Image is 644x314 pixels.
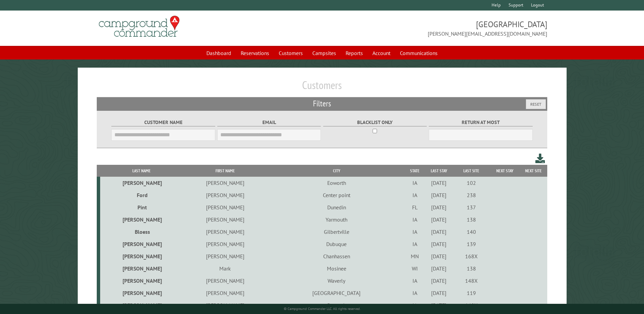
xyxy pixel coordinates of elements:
td: Mark [183,262,268,275]
div: [DATE] [425,241,453,247]
td: [PERSON_NAME] [100,275,182,287]
label: Return at most [429,119,532,126]
td: IA [405,275,424,287]
td: Gilbertville [268,226,405,238]
small: © Campground Commander LLC. All rights reserved. [284,307,361,311]
div: [DATE] [425,277,453,284]
td: IA [405,238,424,250]
td: [PERSON_NAME] [183,177,268,189]
td: Eoworth [268,177,405,189]
td: 140 [454,226,490,238]
td: Waverly [268,275,405,287]
td: 102 [454,177,490,189]
td: 119 [454,287,490,299]
td: [PERSON_NAME] [183,287,268,299]
td: MN [405,250,424,262]
td: IA [405,226,424,238]
h1: Customers [97,78,547,97]
a: Reservations [237,47,273,59]
td: 138 [454,262,490,275]
td: 138 [454,213,490,226]
td: Pint [100,201,182,213]
td: [PERSON_NAME] [100,299,182,311]
label: Customer Name [111,119,215,126]
a: Download this customer list (.csv) [535,152,545,165]
h2: Filters [97,97,547,110]
img: Campground Commander [97,13,182,40]
td: [PERSON_NAME] [100,287,182,299]
label: Blacklist only [323,119,427,126]
td: Mosinee [268,262,405,275]
div: [DATE] [425,290,453,296]
td: IA [405,287,424,299]
a: Customers [275,47,307,59]
td: 139 [454,238,490,250]
td: [PERSON_NAME] [183,250,268,262]
td: [PERSON_NAME] [100,238,182,250]
td: 148X [454,275,490,287]
td: WI [405,262,424,275]
a: Dashboard [202,47,235,59]
span: [GEOGRAPHIC_DATA] [PERSON_NAME][EMAIL_ADDRESS][DOMAIN_NAME] [322,19,547,38]
td: Center point [268,189,405,201]
td: [PERSON_NAME] [183,275,268,287]
td: [PERSON_NAME] [100,250,182,262]
div: [DATE] [425,216,453,223]
td: Dubuque [268,238,405,250]
td: Bloess [100,226,182,238]
th: First Name [183,165,268,177]
td: Decorah [268,299,405,311]
td: Dunedin [268,201,405,213]
td: [PERSON_NAME] [183,238,268,250]
td: 148X [454,299,490,311]
td: [PERSON_NAME] [183,213,268,226]
div: [DATE] [425,179,453,186]
th: Next Stay [490,165,520,177]
td: [GEOGRAPHIC_DATA] [268,287,405,299]
th: Last Name [100,165,182,177]
div: [DATE] [425,204,453,211]
td: 137 [454,201,490,213]
a: Campsites [308,47,340,59]
a: Communications [396,47,442,59]
div: [DATE] [425,302,453,309]
td: [PERSON_NAME] [183,201,268,213]
a: Reports [342,47,367,59]
td: Chanhassen [268,250,405,262]
th: Last Site [454,165,490,177]
td: Yarmouth [268,213,405,226]
th: Next Site [520,165,547,177]
td: 238 [454,189,490,201]
th: State [405,165,424,177]
td: IA [405,213,424,226]
td: [PERSON_NAME] [100,213,182,226]
div: [DATE] [425,192,453,198]
td: 168X [454,250,490,262]
td: IA [405,299,424,311]
td: IA [405,189,424,201]
td: FL [405,201,424,213]
td: [PERSON_NAME] [183,226,268,238]
td: [PERSON_NAME] [100,177,182,189]
td: IA [405,177,424,189]
td: [PERSON_NAME] [183,189,268,201]
td: [PERSON_NAME] [183,299,268,311]
div: [DATE] [425,265,453,272]
div: [DATE] [425,228,453,235]
button: Reset [526,99,546,109]
a: Account [368,47,394,59]
div: [DATE] [425,253,453,260]
td: Ford [100,189,182,201]
td: [PERSON_NAME] [100,262,182,275]
label: Email [217,119,321,126]
th: City [268,165,405,177]
th: Last Stay [424,165,454,177]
